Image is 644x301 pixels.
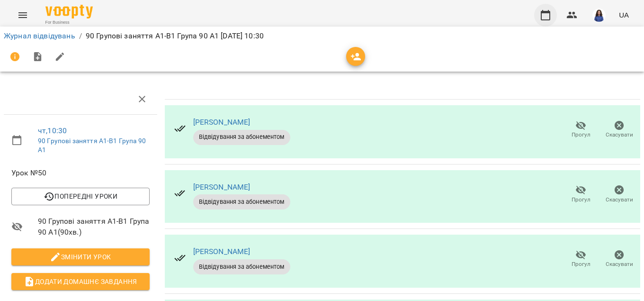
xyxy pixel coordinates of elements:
button: Скасувати [600,117,638,143]
span: 90 Групові заняття А1-В1 Група 90 А1 ( 90 хв. ) [38,216,150,238]
button: Menu [11,4,34,27]
nav: breadcrumb [4,30,640,42]
a: Журнал відвідувань [4,31,75,40]
a: 90 Групові заняття А1-В1 Група 90 А1 [38,137,146,154]
button: Скасувати [600,181,638,208]
span: Скасувати [606,260,633,268]
span: Скасувати [606,196,633,204]
button: Скасувати [600,246,638,273]
button: Прогул [562,181,600,208]
span: Попередні уроки [19,191,142,202]
button: Прогул [562,117,600,143]
span: Скасувати [606,131,633,139]
span: UA [619,10,629,20]
button: Прогул [562,246,600,273]
span: Прогул [572,260,590,268]
span: Відвідування за абонементом [193,263,290,271]
a: чт , 10:30 [38,126,67,135]
span: Прогул [572,196,590,204]
img: 896d7bd98bada4a398fcb6f6c121a1d1.png [592,9,606,22]
span: Відвідування за абонементом [193,133,290,141]
span: Змінити урок [19,251,142,263]
span: Урок №50 [11,167,150,179]
span: For Business [45,19,93,26]
a: [PERSON_NAME] [193,182,250,192]
span: Відвідування за абонементом [193,198,290,206]
img: Voopty Logo [45,5,93,18]
span: Додати домашнє завдання [19,276,142,287]
button: Змінити урок [11,248,150,265]
a: [PERSON_NAME] [193,118,250,127]
button: Додати домашнє завдання [11,273,150,290]
button: UA [615,6,633,24]
span: Прогул [572,131,590,139]
button: Попередні уроки [11,188,150,205]
a: [PERSON_NAME] [193,247,250,256]
li: / [79,30,82,42]
p: 90 Групові заняття А1-В1 Група 90 А1 [DATE] 10:30 [86,30,264,42]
